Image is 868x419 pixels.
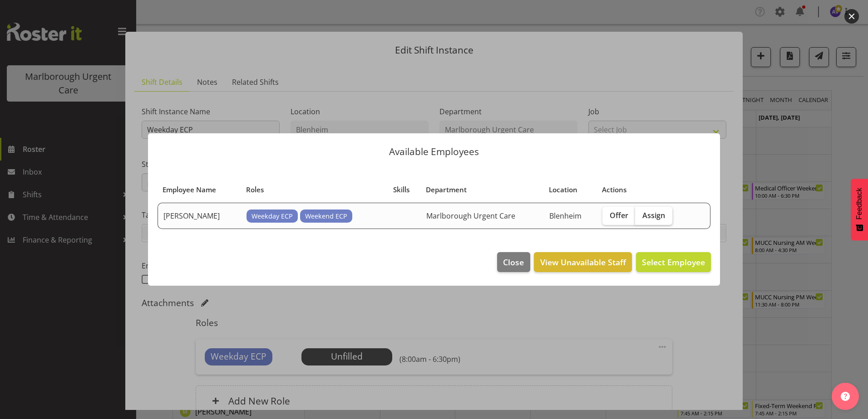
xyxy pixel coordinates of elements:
[855,188,863,219] span: Feedback
[163,185,216,195] span: Employee Name
[540,256,626,268] span: View Unavailable Staff
[426,185,467,195] span: Department
[642,211,665,220] span: Assign
[393,185,409,195] span: Skills
[252,211,293,221] span: Weekday ECP
[549,185,577,195] span: Location
[157,147,711,156] p: Available Employees
[158,203,241,229] td: [PERSON_NAME]
[503,256,524,268] span: Close
[549,211,582,221] span: Blenheim
[497,252,530,272] button: Close
[841,392,850,401] img: help-xxl-2.png
[246,185,264,195] span: Roles
[610,211,628,220] span: Offer
[305,211,347,221] span: Weekend ECP
[534,252,631,272] button: View Unavailable Staff
[602,185,626,195] span: Actions
[851,179,868,240] button: Feedback - Show survey
[642,257,705,268] span: Select Employee
[636,252,711,272] button: Select Employee
[426,211,515,221] span: Marlborough Urgent Care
